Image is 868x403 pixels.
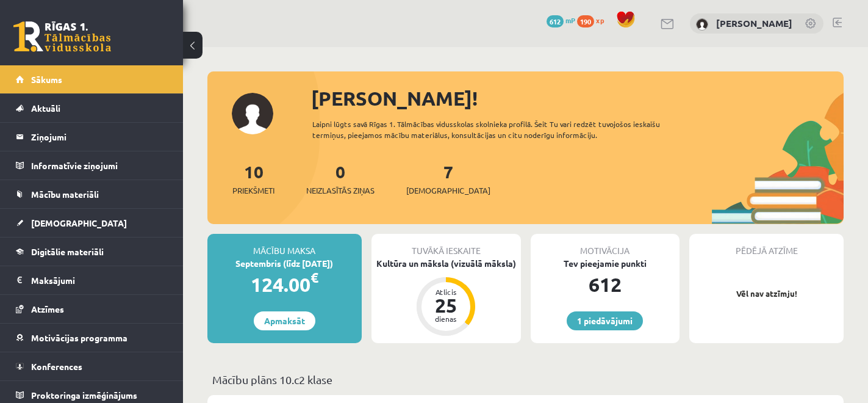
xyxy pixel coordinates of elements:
[16,352,168,380] a: Konferences
[406,161,490,197] a: 7[DEMOGRAPHIC_DATA]
[232,161,274,197] a: 10Priekšmeti
[31,390,137,401] span: Proktoringa izmēģinājums
[547,15,564,27] span: 612
[31,123,168,151] legend: Ziņojumi
[31,361,82,372] span: Konferences
[312,118,694,140] div: Laipni lūgts savā Rīgas 1. Tālmācības vidusskolas skolnieka profilā. Šeit Tu vari redzēt tuvojošo...
[531,234,680,257] div: Motivācija
[696,18,708,31] img: Anna Leibus
[207,270,362,299] div: 124.00
[31,74,62,85] span: Sākums
[16,266,168,294] a: Maksājumi
[306,184,375,197] span: Neizlasītās ziņas
[254,311,315,330] a: Apmaksāt
[207,234,362,257] div: Mācību maksa
[212,371,839,388] p: Mācību plāns 10.c2 klase
[531,270,680,299] div: 612
[16,209,168,237] a: [DEMOGRAPHIC_DATA]
[31,151,168,180] legend: Informatīvie ziņojumi
[31,303,64,314] span: Atzīmes
[577,15,610,25] a: 190 xp
[207,257,362,270] div: Septembris (līdz [DATE])
[16,151,168,180] a: Informatīvie ziņojumi
[13,21,111,52] a: Rīgas 1. Tālmācības vidusskola
[31,332,127,343] span: Motivācijas programma
[577,15,594,27] span: 190
[16,180,168,208] a: Mācību materiāli
[16,324,168,352] a: Motivācijas programma
[428,288,464,296] div: Atlicis
[31,217,127,228] span: [DEMOGRAPHIC_DATA]
[428,315,464,322] div: dienas
[232,184,274,197] span: Priekšmeti
[31,103,60,114] span: Aktuāli
[371,234,521,257] div: Tuvākā ieskaite
[567,311,643,330] a: 1 piedāvājumi
[689,234,844,257] div: Pēdējā atzīme
[428,296,464,315] div: 25
[310,269,318,286] span: €
[596,15,604,25] span: xp
[371,257,521,338] a: Kultūra un māksla (vizuālā māksla) Atlicis 25 dienas
[311,84,844,113] div: [PERSON_NAME]!
[16,94,168,122] a: Aktuāli
[716,17,792,29] a: [PERSON_NAME]
[531,257,680,270] div: Tev pieejamie punkti
[31,246,104,257] span: Digitālie materiāli
[406,184,490,197] span: [DEMOGRAPHIC_DATA]
[16,295,168,323] a: Atzīmes
[695,288,838,300] p: Vēl nav atzīmju!
[565,15,575,25] span: mP
[16,123,168,151] a: Ziņojumi
[306,161,375,197] a: 0Neizlasītās ziņas
[16,65,168,93] a: Sākums
[16,238,168,266] a: Digitālie materiāli
[31,189,99,200] span: Mācību materiāli
[371,257,521,270] div: Kultūra un māksla (vizuālā māksla)
[31,266,168,294] legend: Maksājumi
[547,15,575,25] a: 612 mP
